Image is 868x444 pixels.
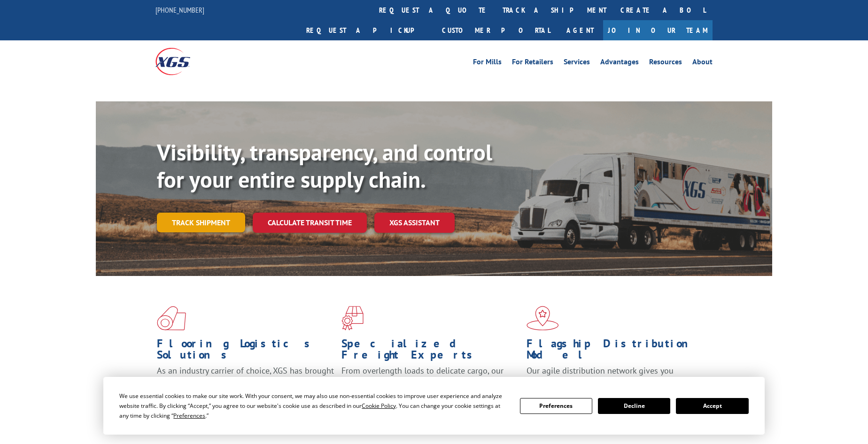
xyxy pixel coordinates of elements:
[341,338,519,365] h1: Specialized Freight Experts
[520,398,592,414] button: Preferences
[598,398,670,414] button: Decline
[374,213,455,233] a: XGS ASSISTANT
[362,402,396,410] span: Cookie Policy
[564,58,590,69] a: Services
[473,58,502,69] a: For Mills
[676,398,748,414] button: Accept
[527,338,704,365] h1: Flagship Distribution Model
[603,20,713,40] a: Join Our Team
[253,213,367,233] a: Calculate transit time
[157,365,334,398] span: As an industry carrier of choice, XGS has brought innovation and dedication to flooring logistics...
[341,365,519,407] p: From overlength loads to delicate cargo, our experienced staff knows the best way to move your fr...
[299,20,435,40] a: Request a pickup
[600,58,639,69] a: Advantages
[119,391,508,421] div: We use essential cookies to make our site work. With your consent, we may also use non-essential ...
[157,338,334,365] h1: Flooring Logistics Solutions
[527,365,699,387] span: Our agile distribution network gives you nationwide inventory management on demand.
[512,58,553,69] a: For Retailers
[103,377,765,435] div: Cookie Consent Prompt
[173,412,205,420] span: Preferences
[557,20,603,40] a: Agent
[157,213,245,232] a: Track shipment
[649,58,682,69] a: Resources
[692,58,713,69] a: About
[435,20,557,40] a: Customer Portal
[155,5,204,15] a: [PHONE_NUMBER]
[157,138,492,194] b: Visibility, transparency, and control for your entire supply chain.
[527,306,559,330] img: xgs-icon-flagship-distribution-model-red
[341,306,364,330] img: xgs-icon-focused-on-flooring-red
[157,306,186,330] img: xgs-icon-total-supply-chain-intelligence-red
